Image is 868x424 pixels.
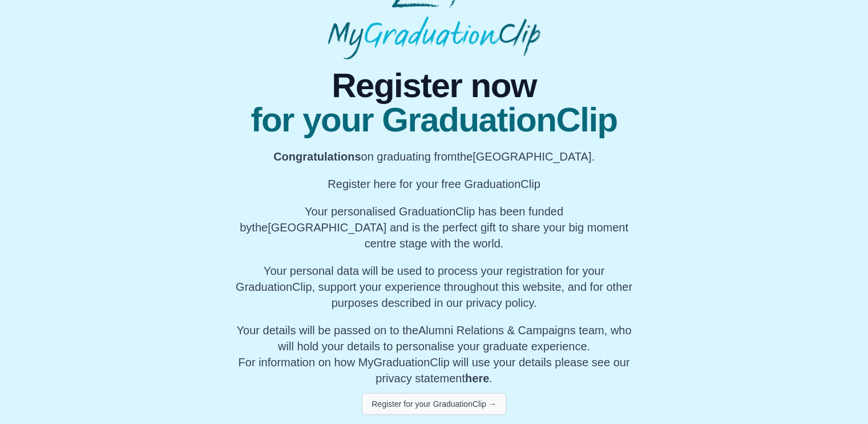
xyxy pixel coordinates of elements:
[273,150,361,163] b: Congratulations
[231,176,637,192] p: Register here for your free GraduationClip
[231,149,637,165] p: on graduating from [GEOGRAPHIC_DATA].
[237,324,632,353] span: Your details will be passed on to the , who will hold your details to personalise your graduate e...
[231,103,637,137] span: for your GraduationClip
[418,324,604,337] span: Alumni Relations & Campaigns team
[231,263,637,311] p: Your personal data will be used to process your registration for your GraduationClip, support you...
[252,221,268,234] span: the
[465,372,489,385] a: here
[231,69,637,103] span: Register now
[237,324,632,385] span: For information on how MyGraduationClip will use your details please see our privacy statement .
[457,150,473,163] span: the
[362,393,506,415] button: Register for your GraduationClip →
[231,203,637,251] p: Your personalised GraduationClip has been funded by [GEOGRAPHIC_DATA] and is the perfect gift to ...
